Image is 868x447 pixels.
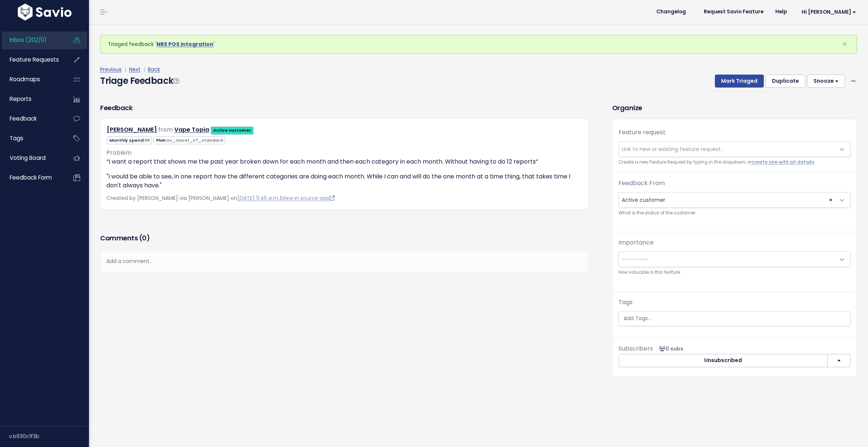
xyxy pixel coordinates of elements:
[10,174,52,181] span: Feedback form
[618,128,666,137] label: Feature request
[621,315,848,322] input: Add Tags...
[618,209,851,217] small: What is the status of the customer
[618,158,851,166] small: Create a new Feature Request by typing in the dropdown, or .
[145,137,150,143] span: 99
[10,154,46,162] span: Voting Board
[829,193,832,207] span: ×
[9,427,89,446] div: v.b930c1f3b
[10,95,32,103] span: Reports
[156,40,214,48] a: NRS POS integration
[100,250,589,272] div: Add a comment...
[142,233,146,243] span: 0
[154,137,225,144] span: Plan:
[237,194,280,202] a: [DATE] 11:45 a.m.
[213,127,251,133] strong: Active customer
[148,66,160,73] a: Back
[2,91,62,108] a: Reports
[174,125,209,134] a: Vape Topia
[2,71,62,88] a: Roadmaps
[10,36,47,44] span: Inbox (202/0)
[835,35,855,53] button: Close
[10,75,40,83] span: Roadmaps
[618,192,851,208] span: Active customer
[2,130,62,147] a: Tags
[766,75,805,88] button: Duplicate
[618,269,851,276] small: How valuable is this feature
[2,149,62,167] a: Voting Board
[10,134,23,142] span: Tags
[618,344,653,353] span: Subscribers
[10,56,59,63] span: Feature Requests
[751,159,814,165] a: create one with all details
[100,35,857,54] div: Triaged feedback ' '
[281,194,335,202] a: View in source app
[158,125,173,134] span: from
[2,51,62,68] a: Feature Requests
[2,32,62,49] a: Inbox (202/0)
[100,233,589,243] h3: Comments ( )
[802,9,856,15] span: Hi [PERSON_NAME]
[842,38,847,50] span: ×
[100,103,132,113] h3: Feedback
[106,172,582,190] p: "I would be able to see, in one report how the different categories are doing each month. While I...
[698,6,769,17] a: Request Savio Feature
[656,9,686,14] span: Changelog
[618,354,828,367] button: Unsubscribed
[2,110,62,127] a: Feedback
[106,148,132,157] span: Problem
[715,75,764,88] button: Mark Triaged
[106,157,582,166] p: “I want a report that shows me the past year broken down for each month and then each category in...
[167,137,223,143] span: sv_clover_v7_standard
[656,345,683,352] span: <p><strong>Subscribers</strong><br><br> No subscribers yet<br> </p>
[622,145,724,153] span: Link to new or existing feature request...
[618,179,665,188] label: Feedback From
[618,298,633,307] label: Tags
[618,238,654,247] label: Importance
[106,194,335,202] span: Created by [PERSON_NAME] via [PERSON_NAME] on |
[123,66,128,73] span: |
[10,115,37,122] span: Feedback
[16,4,73,20] img: logo-white.9d6f32f41409.svg
[142,66,146,73] span: |
[769,6,793,17] a: Help
[107,137,152,144] span: Monthly spend:
[100,74,179,88] h4: Triage Feedback
[622,256,648,263] span: ---------
[107,125,157,134] a: [PERSON_NAME]
[619,193,835,207] span: Active customer
[100,66,122,73] a: Previous
[793,6,862,18] a: Hi [PERSON_NAME]
[129,66,141,73] a: Next
[612,103,857,113] h3: Organize
[2,169,62,186] a: Feedback form
[807,75,845,88] button: Snooze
